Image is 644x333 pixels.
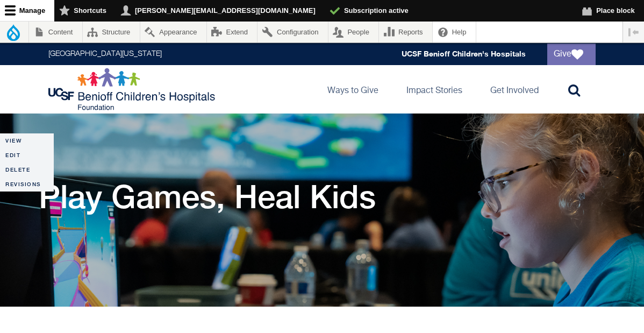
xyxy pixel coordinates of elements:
a: Structure [83,22,140,42]
a: Give [547,44,596,65]
a: [GEOGRAPHIC_DATA][US_STATE] [48,51,162,58]
h1: Play Games, Heal Kids [39,178,376,215]
a: Get Involved [482,65,547,114]
button: Vertical orientation [623,22,644,42]
a: Configuration [257,22,327,42]
a: Impact Stories [398,65,471,114]
a: People [328,22,379,42]
a: Reports [379,22,432,42]
a: Extend [207,22,257,42]
a: Content [29,22,82,42]
a: Ways to Give [319,65,387,114]
a: Appearance [140,22,206,42]
img: Logo for UCSF Benioff Children's Hospitals Foundation [48,68,218,111]
a: Help [433,22,476,42]
a: UCSF Benioff Children's Hospitals [402,49,526,59]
